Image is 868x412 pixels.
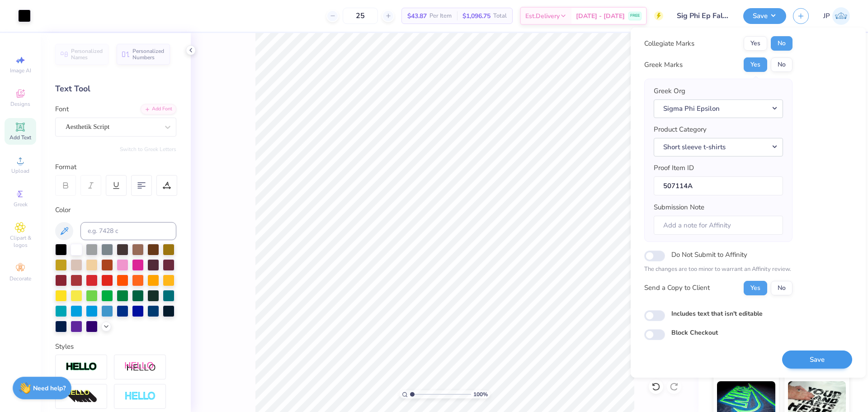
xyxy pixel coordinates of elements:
[654,124,707,135] label: Product Category
[71,48,103,61] span: Personalized Names
[644,283,710,293] div: Send a Copy to Client
[124,391,156,402] img: Negative Space
[11,167,29,175] span: Upload
[771,57,793,72] button: No
[132,48,165,61] span: Personalized Numbers
[576,11,625,21] span: [DATE] - [DATE]
[141,104,176,114] div: Add Font
[670,7,736,25] input: Untitled Design
[9,134,31,141] span: Add Text
[654,138,783,156] button: Short sleeve t-shirts
[771,36,793,51] button: No
[671,328,718,337] label: Block Checkout
[654,202,704,213] label: Submission Note
[80,222,176,240] input: e.g. 7428 c
[644,38,694,49] div: Collegiate Marks
[744,57,767,72] button: Yes
[654,163,694,173] label: Proof Item ID
[66,389,97,404] img: 3d Illusion
[10,100,30,108] span: Designs
[644,265,793,274] p: The changes are too minor to warrant an Affinity review.
[782,350,852,369] button: Save
[33,384,66,393] strong: Need help?
[55,104,69,114] label: Font
[9,275,31,282] span: Decorate
[644,60,683,70] div: Greek Marks
[823,11,830,21] span: JP
[525,11,560,21] span: Est. Delivery
[744,281,767,295] button: Yes
[744,36,767,51] button: Yes
[654,216,783,235] input: Add a note for Affinity
[493,11,507,21] span: Total
[473,390,488,398] span: 100 %
[55,162,177,172] div: Format
[10,67,31,74] span: Image AI
[407,11,427,21] span: $43.87
[124,361,156,373] img: Shadow
[832,7,850,25] img: John Paul Torres
[654,99,783,118] button: Sigma Phi Epsilon
[630,13,640,19] span: FREE
[55,205,176,215] div: Color
[654,86,685,96] label: Greek Org
[66,362,97,372] img: Stroke
[343,8,378,24] input: – –
[462,11,491,21] span: $1,096.75
[5,234,36,249] span: Clipart & logos
[14,201,28,208] span: Greek
[823,7,850,25] a: JP
[771,281,793,295] button: No
[120,146,176,153] button: Switch to Greek Letters
[429,11,452,21] span: Per Item
[55,83,176,95] div: Text Tool
[671,309,763,318] label: Includes text that isn't editable
[55,341,176,352] div: Styles
[671,249,747,260] label: Do Not Submit to Affinity
[743,8,786,24] button: Save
